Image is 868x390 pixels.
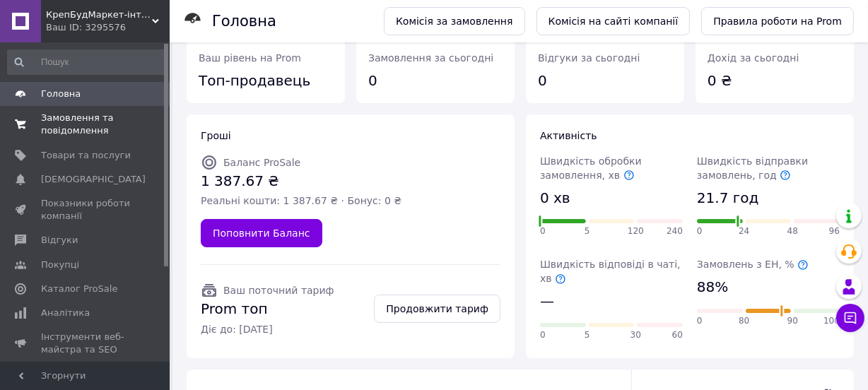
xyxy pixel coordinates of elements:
[201,219,322,247] a: Поповнити Баланс
[540,291,554,312] span: —
[41,307,90,319] span: Аналітика
[374,295,500,323] a: Продовжити тариф
[540,188,570,208] span: 0 хв
[201,171,401,191] span: 1 387.67 ₴
[697,188,758,208] span: 21.7 год
[223,285,334,296] span: Ваш поточний тариф
[46,21,170,34] div: Ваш ID: 3295576
[701,7,854,35] a: Правила роботи на Prom
[829,225,840,237] span: 96
[223,157,300,168] span: Баланс ProSale
[384,7,525,35] a: Комісія за замовлення
[585,329,590,341] span: 5
[631,329,641,341] span: 30
[697,225,703,237] span: 0
[739,315,749,327] span: 80
[823,315,840,327] span: 100
[697,155,808,181] span: Швидкість відправки замовлень, год
[201,130,231,141] span: Гроші
[201,194,401,208] span: Реальні кошти: 1 387.67 ₴ · Бонус: 0 ₴
[697,259,809,270] span: Замовлень з ЕН, %
[41,149,131,162] span: Товари та послуги
[697,315,703,327] span: 0
[41,197,131,223] span: Показники роботи компанії
[585,225,590,237] span: 5
[41,331,131,356] span: Інструменти веб-майстра та SEO
[836,304,864,332] button: Чат з покупцем
[46,8,152,21] span: КрепБудМаркет-інтернет магазин
[41,234,78,247] span: Відгуки
[41,283,117,295] span: Каталог ProSale
[787,315,798,327] span: 90
[787,225,798,237] span: 48
[540,225,546,237] span: 0
[540,329,546,341] span: 0
[667,225,683,237] span: 240
[697,277,728,297] span: 88%
[201,322,334,336] span: Діє до: [DATE]
[212,13,276,30] h1: Головна
[540,155,642,181] span: Швидкість обробки замовлення, хв
[540,259,681,284] span: Швидкість відповіді в чаті, хв
[628,225,644,237] span: 120
[201,299,334,319] span: Prom топ
[739,225,749,237] span: 24
[536,7,691,35] a: Комісія на сайті компанії
[41,173,146,186] span: [DEMOGRAPHIC_DATA]
[7,49,166,75] input: Пошук
[540,130,597,141] span: Активність
[41,88,81,100] span: Головна
[41,112,131,137] span: Замовлення та повідомлення
[41,259,79,271] span: Покупці
[672,329,683,341] span: 60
